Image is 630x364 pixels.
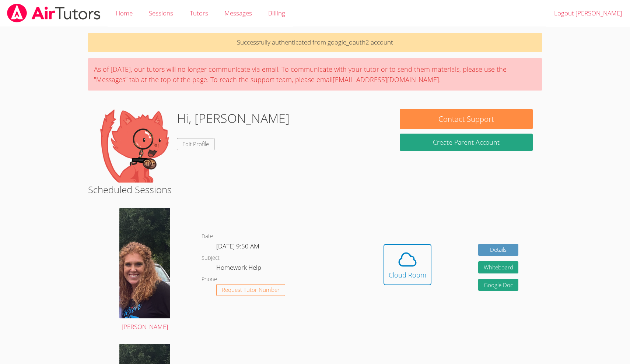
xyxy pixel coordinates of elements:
a: [PERSON_NAME] [119,208,170,332]
dt: Phone [202,275,217,284]
button: Cloud Room [384,244,431,285]
img: avatar.png [119,208,170,318]
span: Messages [224,9,252,17]
a: Google Doc [478,279,519,291]
dd: Homework Help [216,262,263,275]
button: Whiteboard [478,261,519,273]
button: Contact Support [400,109,533,129]
dt: Date [202,232,213,241]
button: Create Parent Account [400,134,533,151]
div: As of [DATE], our tutors will no longer communicate via email. To communicate with your tutor or ... [88,58,542,91]
img: airtutors_banner-c4298cdbf04f3fff15de1276eac7730deb9818008684d7c2e4769d2f7ddbe033.png [6,4,101,22]
div: Cloud Room [389,270,426,280]
span: Request Tutor Number [222,287,280,293]
button: Request Tutor Number [216,284,285,296]
dt: Subject [202,254,220,263]
p: Successfully authenticated from google_oauth2 account [88,33,542,52]
a: Details [478,244,519,256]
img: default.png [97,109,171,183]
h1: Hi, [PERSON_NAME] [177,109,290,128]
h2: Scheduled Sessions [88,183,542,197]
span: [DATE] 9:50 AM [216,242,259,250]
a: Edit Profile [177,138,214,150]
